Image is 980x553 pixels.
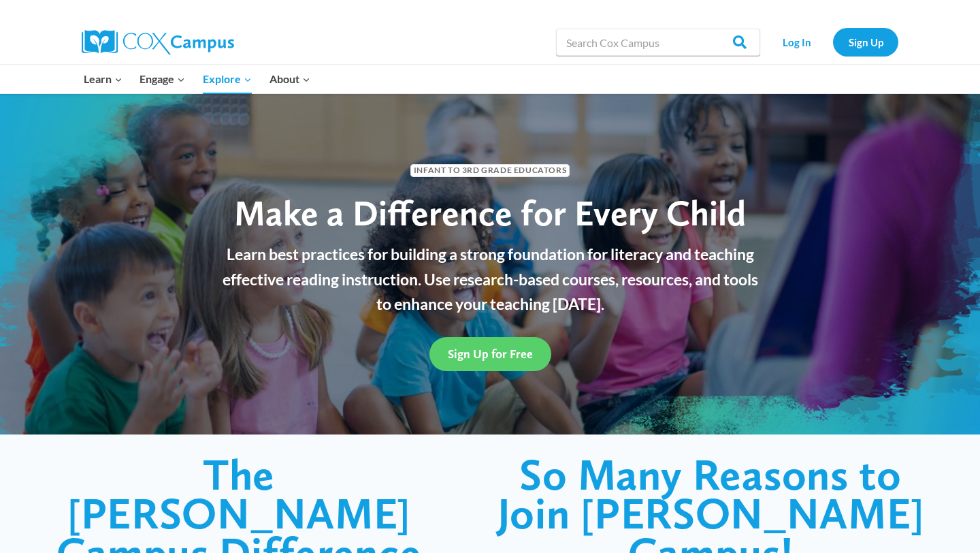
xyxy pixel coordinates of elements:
[410,164,570,177] span: Infant to 3rd Grade Educators
[82,30,234,54] img: Cox Campus
[269,70,310,88] span: About
[556,29,760,56] input: Search Cox Campus
[214,242,766,317] p: Learn best practices for building a strong foundation for literacy and teaching effective reading...
[429,337,551,370] a: Sign Up for Free
[234,191,746,234] span: Make a Difference for Every Child
[140,70,185,88] span: Engage
[448,347,533,361] span: Sign Up for Free
[203,70,252,88] span: Explore
[75,65,318,93] nav: Primary Navigation
[767,28,826,56] a: Log In
[833,28,898,56] a: Sign Up
[84,70,122,88] span: Learn
[767,28,898,56] nav: Secondary Navigation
